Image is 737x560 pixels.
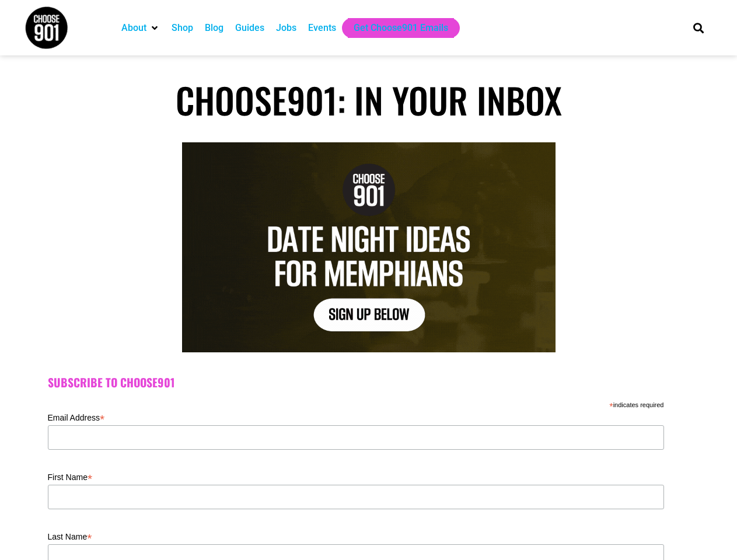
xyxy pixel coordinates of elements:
[48,398,664,409] div: indicates required
[48,376,690,390] h2: Subscribe to Choose901
[172,21,193,35] a: Shop
[48,528,664,542] label: Last Name
[48,469,664,483] label: First Name
[276,21,296,35] a: Jobs
[205,21,223,35] a: Blog
[235,21,264,35] a: Guides
[182,142,556,352] img: Text graphic with "Choose 901" logo. Reads: "7 Things to Do in Memphis This Week. Sign Up Below."...
[48,409,664,423] label: Email Address
[354,21,448,35] a: Get Choose901 Emails
[689,18,708,37] div: Search
[116,18,166,38] div: About
[116,18,673,38] nav: Main nav
[25,79,713,121] h1: Choose901: In Your Inbox
[121,21,146,35] a: About
[308,21,336,35] a: Events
